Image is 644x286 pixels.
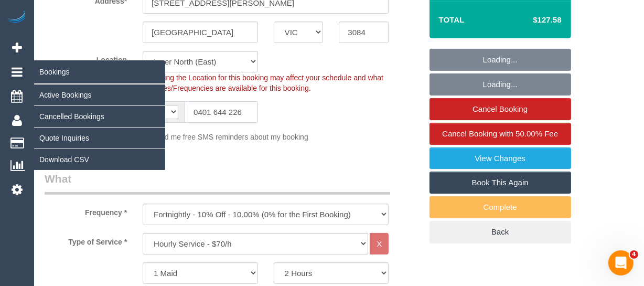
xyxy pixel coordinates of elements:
[430,98,571,120] a: Cancel Booking
[339,22,389,43] input: Post Code*
[45,171,390,195] legend: What
[34,128,165,149] a: Quote Inquiries
[34,106,165,127] a: Cancelled Bookings
[442,129,558,138] span: Cancel Booking with 50.00% Fee
[439,15,465,24] strong: Total
[6,10,27,25] img: Automaid Logo
[34,60,165,84] span: Bookings
[430,172,571,194] a: Book This Again
[630,250,638,259] span: 4
[34,149,165,170] a: Download CSV
[34,84,165,171] ul: Bookings
[430,221,571,243] a: Back
[143,73,383,92] span: Changing the Location for this booking may affect your schedule and what Services/Frequencies are...
[185,101,258,123] input: Phone*
[501,16,561,25] h4: $127.58
[430,123,571,145] a: Cancel Booking with 50.00% Fee
[430,147,571,170] a: View Changes
[37,233,135,247] label: Type of Service *
[608,250,634,276] iframe: Intercom live chat
[37,204,135,218] label: Frequency *
[34,84,165,105] a: Active Bookings
[37,51,135,65] label: Location
[152,133,308,141] span: Send me free SMS reminders about my booking
[143,22,258,43] input: Suburb*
